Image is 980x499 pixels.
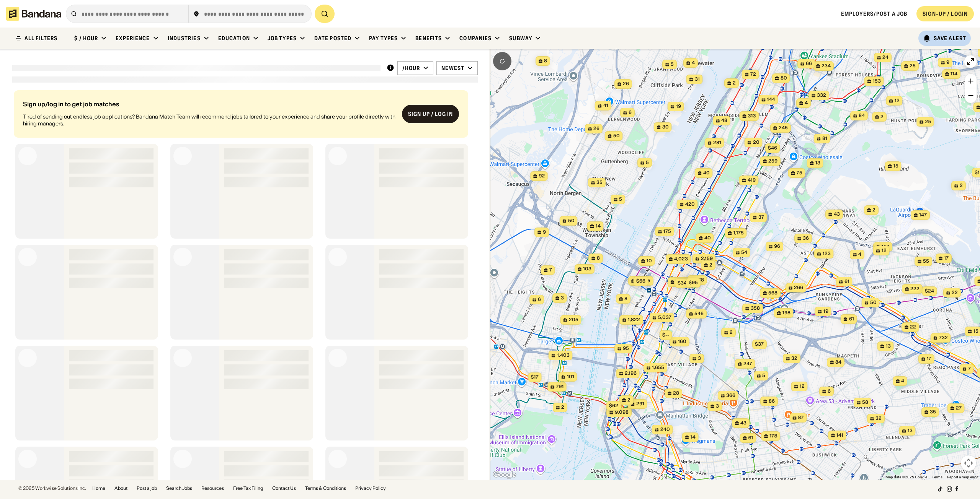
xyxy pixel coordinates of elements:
span: 50 [870,299,877,306]
div: Sign up / Log in [408,111,453,117]
span: 240 [660,426,670,433]
div: Pay Types [369,35,398,42]
span: 13 [886,343,891,349]
span: $24 [925,288,934,294]
span: 2,196 [625,370,637,377]
span: 27 [956,405,962,411]
span: 80 [781,75,787,81]
span: 40 [703,170,710,176]
span: 96 [774,243,780,250]
span: 2,159 [701,255,713,262]
span: 25 [925,119,931,125]
span: 2 [733,80,736,86]
span: 15 [893,163,898,169]
div: Job Types [268,35,297,42]
span: 144 [767,96,775,103]
span: 4,023 [674,256,688,262]
span: 7 [549,267,552,273]
span: 61 [844,278,849,285]
img: Google [492,470,517,480]
span: 9,098 [615,409,629,416]
span: 332 [817,92,826,99]
span: 37 [758,214,764,221]
a: Open this area in Google Maps (opens a new window) [492,470,517,480]
span: 291 [636,401,644,407]
span: $66 [636,278,645,284]
span: 791 [556,384,563,390]
span: 358 [751,305,760,312]
span: 732 [939,335,948,341]
a: Resources [201,486,224,491]
span: 175 [663,228,671,235]
a: Post a job [137,486,157,491]
span: 5 [646,159,649,166]
span: 30 [662,124,669,130]
span: 12 [895,98,900,104]
span: 247 [743,361,752,367]
span: 14 [596,223,601,229]
span: 3 [716,403,719,410]
span: 153 [873,78,881,85]
span: 2 [709,262,712,268]
span: 101 [567,374,574,380]
span: 167 [882,244,889,250]
span: 19 [676,103,681,110]
div: $ / hour [74,35,98,42]
span: 281 [713,140,721,146]
span: 546 [694,310,704,317]
span: 10 [647,258,652,264]
div: grid [12,87,477,480]
span: 114 [951,71,957,77]
span: 9 [946,59,949,66]
span: 2 [872,207,875,213]
a: Free Tax Filing [233,486,263,491]
span: 92 [539,173,545,179]
span: 84 [859,112,865,119]
span: 22 [952,289,958,296]
button: Map camera controls [961,455,976,471]
span: 2 [561,404,564,411]
span: 3 [698,355,701,362]
span: 17 [927,356,931,362]
span: 61 [849,316,854,322]
a: Terms & Conditions [305,486,346,491]
a: Search Jobs [166,486,192,491]
span: 1,655 [652,364,664,371]
span: 1,175 [733,230,744,236]
div: /hour [402,65,420,72]
a: Contact Us [272,486,296,491]
span: 54 [741,249,747,256]
span: 66 [806,60,812,67]
span: 50 [568,218,575,224]
span: 313 [748,113,756,119]
span: 8 [544,58,547,64]
a: Terms (opens in new tab) [932,475,942,479]
span: 40 [704,235,711,241]
span: $37 [755,341,764,347]
span: 6 [629,109,632,116]
span: 9 [543,229,546,236]
span: 24 [882,54,889,61]
span: 22 [910,324,916,330]
span: 61 [748,435,753,441]
span: 8 [624,296,627,302]
span: 4 [901,378,904,384]
span: 43 [834,211,840,218]
div: © 2025 Workwise Solutions Inc. [18,486,86,491]
span: 147 [919,212,927,218]
span: 222 [910,286,920,292]
span: 86 [769,398,775,405]
span: 2 [960,182,963,189]
span: 15 [973,328,978,335]
a: Report a map error [947,475,978,479]
span: 160 [678,338,686,345]
div: ALL FILTERS [24,36,57,41]
span: 41 [603,102,608,109]
div: Tired of sending out endless job applications? Bandana Match Team will recommend jobs tailored to... [23,113,396,127]
span: 2 [730,329,733,336]
span: 32 [791,355,797,362]
div: SIGN-UP / LOGIN [923,10,968,17]
span: 178 [769,433,777,439]
div: Date Posted [314,35,351,42]
span: 84 [835,359,841,366]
